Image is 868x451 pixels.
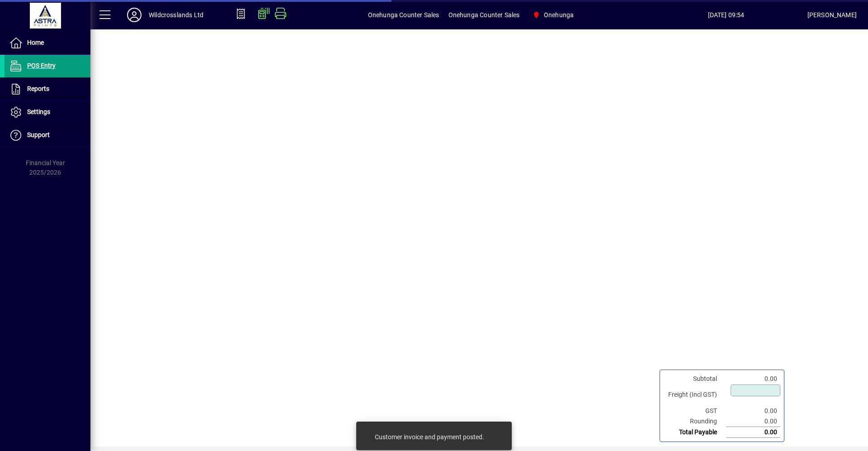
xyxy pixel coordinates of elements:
span: Onehunga [528,7,577,23]
span: Onehunga Counter Sales [368,8,439,22]
span: POS Entry [27,62,56,69]
span: Settings [27,108,50,115]
a: Reports [5,78,90,100]
a: Home [5,32,90,54]
span: Reports [27,85,49,92]
td: Subtotal [664,374,726,384]
div: Wildcrosslands Ltd [149,8,203,22]
span: Home [27,39,44,46]
a: Support [5,124,90,147]
td: 0.00 [726,374,780,384]
a: Settings [5,101,90,123]
span: [DATE] 09:54 [645,8,807,22]
td: 0.00 [726,427,780,438]
td: Total Payable [664,427,726,438]
div: Customer invoice and payment posted. [375,432,484,442]
td: Rounding [664,416,726,427]
td: 0.00 [726,406,780,416]
div: [PERSON_NAME] [807,8,857,22]
span: Onehunga Counter Sales [448,8,520,22]
span: Support [27,131,50,138]
td: 0.00 [726,416,780,427]
button: Profile [120,7,149,23]
td: Freight (Incl GST) [664,384,726,406]
span: Onehunga [544,8,574,22]
td: GST [664,406,726,416]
